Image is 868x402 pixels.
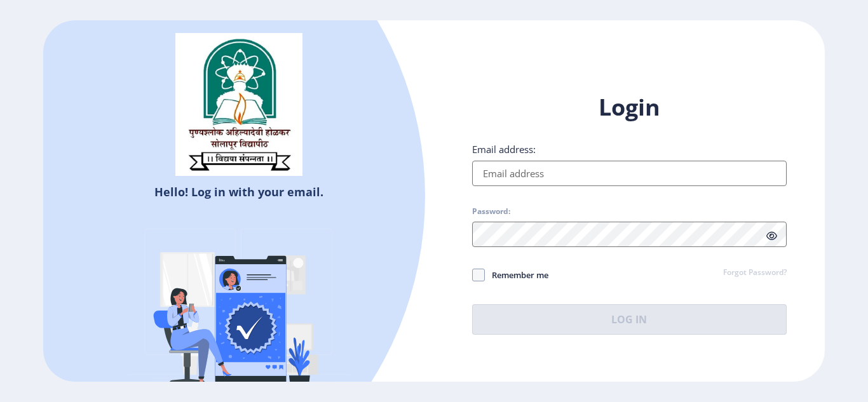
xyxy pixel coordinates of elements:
span: Remember me [485,267,548,283]
label: Password: [472,206,510,217]
input: Email address [472,161,787,186]
label: Email address: [472,143,536,156]
h1: Login [472,92,787,123]
img: sulogo.png [175,33,302,177]
a: Forgot Password? [723,267,787,279]
button: Log In [472,304,787,335]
